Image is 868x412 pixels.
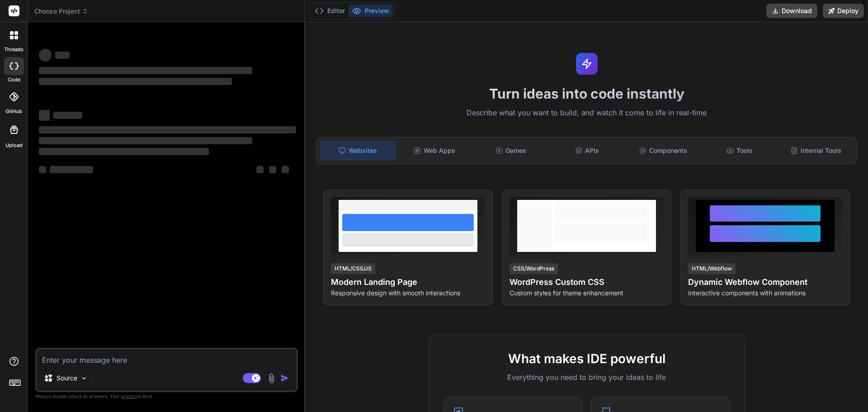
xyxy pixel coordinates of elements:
[550,141,624,160] div: APIs
[509,276,664,289] h4: WordPress Custom CSS
[688,289,842,298] p: Interactive components with animations
[331,276,485,289] h4: Modern Landing Page
[53,112,82,119] span: ‌
[823,4,864,18] button: Deploy
[39,110,50,121] span: ‌
[4,46,24,53] label: threads
[57,374,77,383] p: Source
[34,7,88,16] span: Choose Project
[39,126,296,133] span: ‌
[474,141,548,160] div: Games
[331,263,375,274] div: HTML/CSS/JS
[5,108,22,115] label: GitHub
[311,107,863,119] p: Describe what you want to build, and watch it come to life in real-time
[626,141,701,160] div: Components
[280,374,289,383] img: icon
[80,374,88,382] img: Pick Models
[5,142,23,149] label: Upload
[266,373,277,384] img: attachment
[311,5,349,17] button: Editor
[50,166,93,173] span: ‌
[509,289,664,298] p: Custom styles for theme enhancement
[39,49,52,62] span: ‌
[311,85,863,102] h1: Turn ideas into code instantly
[39,166,46,173] span: ‌
[35,392,298,401] p: Always double-check its answers. Your in Bind
[320,141,396,160] div: Websites
[8,76,20,84] label: code
[778,141,853,160] div: Internal Tools
[269,166,276,173] span: ‌
[256,166,264,173] span: ‌
[282,166,289,173] span: ‌
[39,148,209,155] span: ‌
[39,137,252,144] span: ‌
[397,141,472,160] div: Web Apps
[688,276,842,289] h4: Dynamic Webflow Component
[55,52,70,59] span: ‌
[688,263,736,274] div: HTML/Webflow
[443,372,730,383] p: Everything you need to bring your ideas to life
[766,4,817,18] button: Download
[443,349,730,368] h2: What makes IDE powerful
[39,78,232,85] span: ‌
[121,393,137,399] span: privacy
[703,141,777,160] div: Tools
[509,263,558,274] div: CSS/WordPress
[349,5,393,17] button: Preview
[39,67,252,74] span: ‌
[331,289,485,298] p: Responsive design with smooth interactions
